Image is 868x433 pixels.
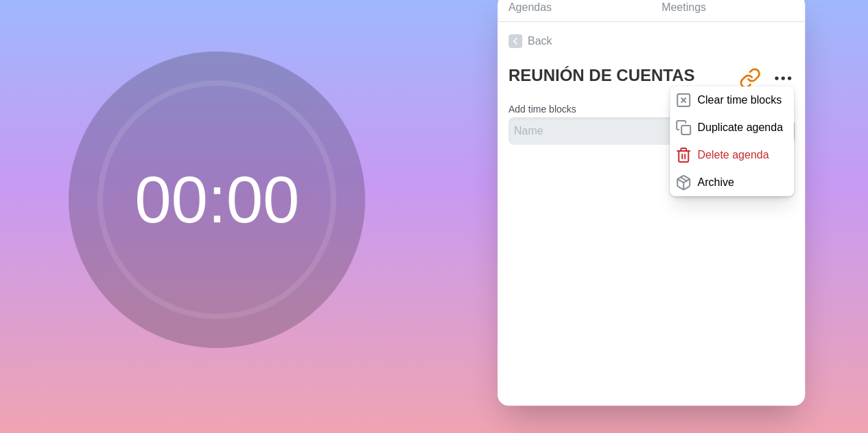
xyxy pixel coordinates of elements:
input: Name [508,117,717,145]
button: More [769,65,797,92]
button: Share link [736,65,764,92]
p: Archive [697,174,734,191]
p: Delete agenda [697,147,769,163]
p: Clear time blocks [697,92,782,108]
label: Add time blocks [508,104,576,115]
p: Duplicate agenda [697,119,783,136]
a: Back [497,22,805,60]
